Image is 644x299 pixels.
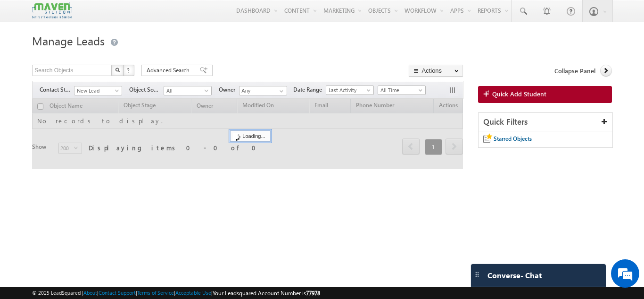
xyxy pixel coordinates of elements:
span: Owner [219,85,239,94]
a: Quick Add Student [478,86,612,103]
a: Acceptable Use [175,290,211,296]
button: ? [123,65,134,76]
img: Custom Logo [32,2,72,19]
span: Last Activity [326,86,371,94]
a: All Time [378,85,426,95]
span: 77978 [306,290,320,297]
a: Show All Items [274,86,286,96]
span: Contact Stage [40,85,74,94]
span: ? [127,66,131,74]
a: New Lead [74,86,122,95]
span: All Time [378,86,423,94]
span: Converse - Chat [487,271,542,280]
input: Type to Search [239,86,287,95]
a: Terms of Service [137,290,174,296]
a: All [164,86,212,95]
a: Contact Support [99,290,136,296]
span: Date Range [293,85,326,94]
span: New Lead [74,86,119,95]
a: Last Activity [326,85,374,95]
span: © 2025 LeadSquared | | | | | [32,289,320,298]
span: Object Source [129,85,164,94]
div: Quick Filters [479,113,612,131]
span: Starred Objects [494,135,532,142]
img: carter-drag [473,271,481,278]
span: Collapse Panel [554,67,595,75]
span: All [164,86,209,95]
div: Loading... [230,130,270,142]
span: Advanced Search [147,66,192,75]
img: Search [115,68,120,72]
a: About [83,290,97,296]
span: Manage Leads [32,33,105,48]
span: Quick Add Student [492,90,546,98]
button: Actions [409,65,463,77]
span: Your Leadsquared Account Number is [213,290,320,297]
